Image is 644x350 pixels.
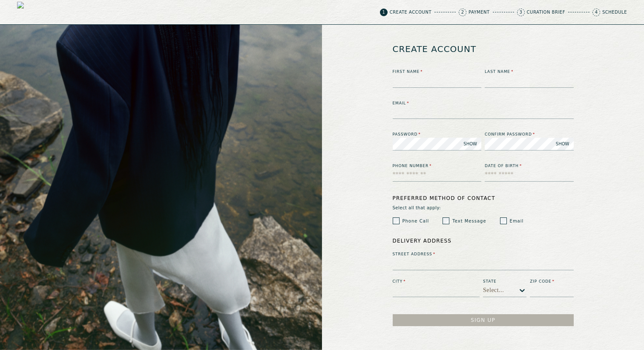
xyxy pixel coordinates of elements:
[393,69,482,75] label: First Name
[510,218,524,224] label: Email
[393,194,574,202] label: Preferred method of contact
[390,10,431,14] p: Create Account
[483,279,526,285] label: State
[393,38,477,61] h1: create account
[393,205,574,211] span: Select all that apply:
[380,9,388,16] span: 1
[463,141,477,147] span: SHOW
[393,163,482,169] label: Phone Number
[452,218,486,224] label: Text Message
[485,163,574,169] label: Date of Birth
[393,314,574,326] button: Sign Up
[527,10,565,14] p: Curation Brief
[485,132,574,138] label: Confirm password
[602,10,627,14] p: Schedule
[393,279,480,285] label: City
[459,9,466,16] span: 2
[393,132,482,138] label: Password
[469,10,490,14] p: Payment
[393,252,574,257] label: Street Address
[483,287,504,294] div: Select...
[517,9,525,16] span: 3
[393,101,574,107] label: Email
[592,9,600,16] span: 4
[17,2,37,22] img: logo
[485,69,574,75] label: Last Name
[402,218,429,224] label: Phone Call
[393,237,574,245] label: Delivery Address
[556,141,569,147] span: SHOW
[530,279,573,285] label: Zip Code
